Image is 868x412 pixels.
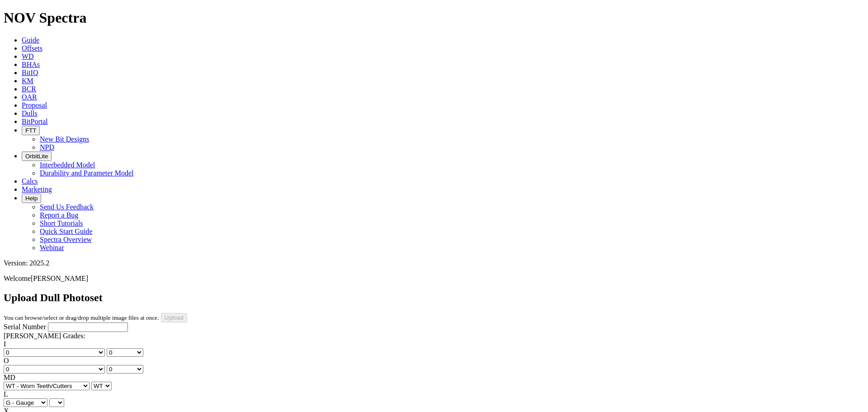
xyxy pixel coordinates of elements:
[22,185,52,193] a: Marketing
[22,152,52,161] button: OrbitLite
[22,69,38,76] a: BitIQ
[25,153,48,160] span: OrbitLite
[4,9,864,26] h1: NOV Spectra
[4,332,864,340] div: [PERSON_NAME] Grades:
[4,374,15,381] label: MD
[22,177,38,185] a: Calcs
[40,161,95,169] a: Interbedded Model
[40,169,134,177] a: Durability and Parameter Model
[40,203,94,211] a: Send Us Feedback
[4,292,864,304] h2: Upload Dull Photoset
[22,101,47,109] a: Proposal
[22,194,41,203] button: Help
[161,313,187,322] input: Upload
[22,61,40,68] a: BHAs
[40,135,89,143] a: New Bit Designs
[4,390,8,398] label: L
[4,314,159,321] small: You can browse/select or drag/drop multiple image files at once.
[22,85,36,93] a: BCR
[22,77,33,85] a: KM
[25,195,38,202] span: Help
[22,52,34,60] a: WD
[40,244,64,251] a: Webinar
[22,126,40,135] button: FTT
[22,44,42,52] a: Offsets
[4,323,46,331] label: Serial Number
[40,227,92,235] a: Quick Start Guide
[40,143,54,151] a: NPD
[22,109,38,117] a: Dulls
[25,127,36,134] span: FTT
[31,275,88,282] span: [PERSON_NAME]
[40,219,83,227] a: Short Tutorials
[22,118,48,125] a: BitPortal
[22,93,37,101] a: OAR
[4,340,6,348] label: I
[4,275,864,283] p: Welcome
[40,236,92,243] a: Spectra Overview
[4,357,9,365] label: O
[22,36,39,44] a: Guide
[4,259,864,267] div: Version: 2025.2
[40,211,78,219] a: Report a Bug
